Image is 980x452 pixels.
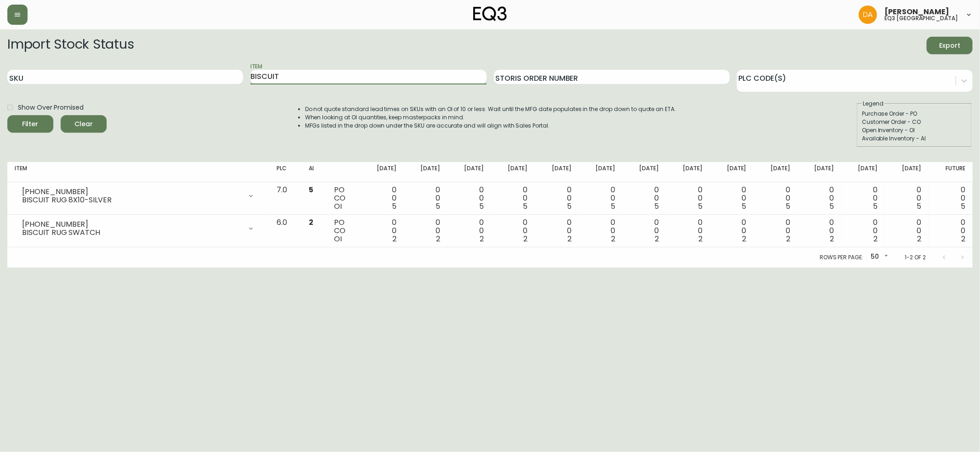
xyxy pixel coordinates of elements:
[936,186,965,211] div: 0 0
[862,110,967,118] div: Purchase Order - PO
[309,217,313,228] span: 2
[829,201,834,212] span: 5
[305,122,676,130] li: MFGs listed in the drop down under the SKU are accurate and will align with Sales Portal.
[934,40,965,51] span: Export
[7,37,134,54] h2: Import Stock Status
[742,201,747,212] span: 5
[717,186,746,211] div: 0 0
[411,186,440,211] div: 0 0
[862,134,967,143] div: Available Inventory - AI
[841,162,885,182] th: [DATE]
[885,162,929,182] th: [DATE]
[579,162,623,182] th: [DATE]
[480,234,484,244] span: 2
[334,234,342,244] span: OI
[305,105,676,113] li: Do not quote standard lead times on SKUs with an OI of 10 or less. Wait until the MFG date popula...
[867,250,890,265] div: 50
[917,201,922,212] span: 5
[936,218,965,243] div: 0 0
[473,6,507,21] img: logo
[22,188,242,196] div: [PHONE_NUMBER]
[269,182,301,215] td: 7.0
[22,229,242,237] div: BISCUIT RUG SWATCH
[586,218,615,243] div: 0 0
[666,162,710,182] th: [DATE]
[567,201,572,212] span: 5
[623,162,666,182] th: [DATE]
[717,218,746,243] div: 0 0
[884,16,958,21] h5: eq3 [GEOGRAPHIC_DATA]
[455,218,484,243] div: 0 0
[611,234,615,244] span: 2
[862,118,967,126] div: Customer Order - CO
[18,103,84,112] span: Show Over Promised
[849,218,878,243] div: 0 0
[367,218,396,243] div: 0 0
[15,218,262,239] div: [PHONE_NUMBER]BISCUIT RUG SWATCH
[859,6,877,24] img: dd1a7e8db21a0ac8adbf82b84ca05374
[927,37,973,54] button: Export
[710,162,753,182] th: [DATE]
[523,234,527,244] span: 2
[905,253,926,262] p: 1-2 of 2
[392,234,397,244] span: 2
[309,184,313,195] span: 5
[7,162,269,182] th: Item
[404,162,448,182] th: [DATE]
[786,201,790,212] span: 5
[334,218,353,243] div: PO CO
[698,234,702,244] span: 2
[884,8,949,16] span: [PERSON_NAME]
[68,118,99,130] span: Clear
[630,186,659,211] div: 0 0
[611,201,615,212] span: 5
[360,162,403,182] th: [DATE]
[630,218,659,243] div: 0 0
[586,186,615,211] div: 0 0
[805,186,834,211] div: 0 0
[523,201,527,212] span: 5
[334,186,353,211] div: PO CO
[961,201,965,212] span: 5
[269,215,301,247] td: 6.0
[820,253,863,262] p: Rows per page:
[367,186,396,211] div: 0 0
[498,186,527,211] div: 0 0
[918,234,922,244] span: 2
[436,234,440,244] span: 2
[862,100,884,108] legend: Legend
[567,234,572,244] span: 2
[674,186,702,211] div: 0 0
[455,186,484,211] div: 0 0
[674,218,702,243] div: 0 0
[269,162,301,182] th: PLC
[742,234,747,244] span: 2
[761,218,790,243] div: 0 0
[655,234,659,244] span: 2
[786,234,790,244] span: 2
[698,201,702,212] span: 5
[798,162,841,182] th: [DATE]
[873,234,878,244] span: 2
[761,186,790,211] div: 0 0
[7,115,53,133] button: Filter
[491,162,535,182] th: [DATE]
[498,218,527,243] div: 0 0
[849,186,878,211] div: 0 0
[22,220,242,229] div: [PHONE_NUMBER]
[61,115,107,133] button: Clear
[392,201,397,212] span: 5
[830,234,834,244] span: 2
[892,218,921,243] div: 0 0
[929,162,973,182] th: Future
[535,162,578,182] th: [DATE]
[542,186,571,211] div: 0 0
[334,201,342,212] span: OI
[305,113,676,122] li: When looking at OI quantities, keep masterpacks in mind.
[892,186,921,211] div: 0 0
[654,201,659,212] span: 5
[448,162,491,182] th: [DATE]
[479,201,484,212] span: 5
[15,186,262,206] div: [PHONE_NUMBER]BISCUIT RUG 8X10-SILVER
[805,218,834,243] div: 0 0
